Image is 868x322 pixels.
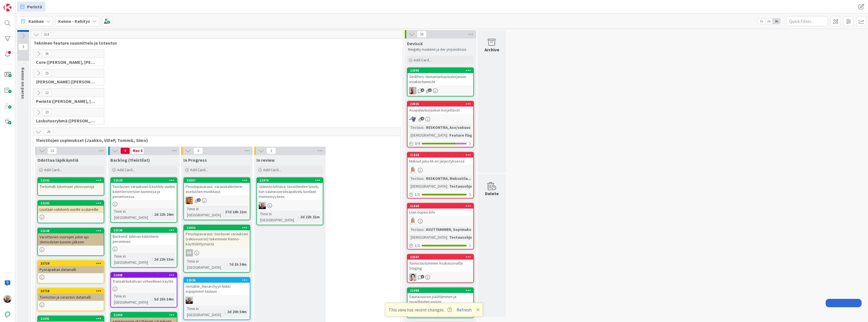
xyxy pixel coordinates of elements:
[425,175,472,181] div: RESKONTRA, Maksutila...
[42,50,52,57] span: 36
[111,313,177,318] div: 21959
[407,67,474,96] a: 22095Strålfors: Hinnantarkastuskirjeisiin asiakastunnisteHJ
[38,178,104,183] div: 22342
[38,228,104,233] div: 22168
[186,306,225,318] div: Time in [GEOGRAPHIC_DATA]
[38,178,104,190] div: 22342Tietomalli tukemaan yleisvuoroja
[113,228,177,232] div: 22526
[113,253,152,265] div: Time in [GEOGRAPHIC_DATA]
[415,192,420,197] span: 1 / 1
[113,273,177,277] div: 22408
[256,177,323,225] a: 22474Jäännöstehtävä: tavoitteiden luonti, kun saunavuorolisäpalvelu luodaan menneisyyteenJHTime i...
[110,272,177,308] a: 22408Transaktiokahvan virheellinen käyttöTime in [GEOGRAPHIC_DATA]:5d 23h 34m
[455,306,474,313] button: Refresh
[408,68,473,73] div: 22095
[42,89,52,96] span: 12
[408,115,473,123] div: LM
[485,190,499,197] div: Delete
[227,261,228,267] span: :
[257,202,323,209] div: JH
[111,233,177,245] div: Backend: tulevan kalenterin peruminen
[421,88,424,92] span: 2
[417,31,426,38] span: 16
[110,157,150,163] span: Backlog (Yleistilat)
[410,255,473,259] div: 22507
[184,178,250,195] div: 22057Pesutupavaraus: varauskalenterin asetusten muokkaus
[186,278,250,282] div: 22536
[153,296,175,302] div: 5d 23h 34m
[42,70,52,77] span: 15
[44,167,62,172] span: Add Card...
[786,16,828,26] input: Quick Filter...
[263,167,281,172] span: Add Card...
[38,201,104,213] div: 22292Lisätään validointi uusille scalareille
[410,102,473,106] div: 20835
[415,243,420,248] span: 1 / 1
[184,178,250,183] div: 22057
[20,67,26,99] span: Kenno on paras
[186,226,250,230] div: 22052
[184,197,250,204] div: TL
[408,273,473,281] div: TT
[42,31,51,38] span: 314
[111,273,177,278] div: 22408
[38,206,104,213] div: Lisätään validointi uusille scalareille
[111,228,177,233] div: 22526
[184,183,250,195] div: Pesutupavaraus: varauskalenterin asetusten muokkaus
[113,178,177,182] div: 22529
[47,147,57,154] span: 13
[447,183,448,189] span: :
[407,41,423,46] span: Devissä
[408,166,473,174] div: SL
[113,313,177,317] div: 21959
[36,137,394,143] span: Yleistilojen sopimukset (Jaakko, VilleP, TommiL, Simo)
[425,226,477,233] div: ASUTTAMINEN, Sopimukset
[408,260,473,272] div: Tunnistautuminen Asukassivuilta Staging
[38,316,104,321] div: 21691
[773,18,780,24] span: 3x
[4,4,11,11] img: Visit kanbanzone.com
[259,202,266,209] img: JH
[484,46,499,53] div: Archive
[407,101,474,147] a: 20835Asopalautuslaskun korjattavatLMTestaus:RESKONTRA, Aso/vakuus[DEMOGRAPHIC_DATA]:Feature flag3/4
[183,225,250,273] a: 22052Pesutupavaraus: toistuvan varauksen (vakiovuoron) tekeminen Kenno-käyttöliittymästäSRTime in...
[424,175,425,181] span: :
[183,157,207,163] span: In Progress
[408,204,473,216] div: 21860Liian nopea info
[183,177,250,220] a: 22057Pesutupavaraus: varauskalenterin asetusten muokkausTLTime in [GEOGRAPHIC_DATA]:37d 18h 21m
[410,69,473,72] div: 22095
[409,166,416,174] img: SL
[38,289,104,294] div: 21718
[133,149,142,152] div: Max 6
[257,183,323,200] div: Jäännöstehtävä: tavoitteiden luonti, kun saunavuorolisäpalvelu luodaan menneisyyteen
[38,183,104,190] div: Tietomalli tukemaan yleisvuoroja
[186,249,193,256] div: SR
[428,88,432,92] span: 1
[38,201,104,206] div: 22292
[153,211,175,217] div: 2d 22h 24m
[37,200,104,223] a: 22292Lisätään validointi uusille scalareille
[409,175,424,181] div: Testaus
[40,317,104,321] div: 21691
[408,242,473,249] div: 1/1
[38,289,104,301] div: 21718Toimiston ja varaston datamalli
[110,227,177,268] a: 22526Backend: tulevan kalenterin peruminenTime in [GEOGRAPHIC_DATA]:2d 22h 33m
[40,262,104,265] div: 21719
[38,261,104,266] div: 21719
[408,101,473,106] div: 20835
[447,132,448,138] span: :
[408,204,473,209] div: 21860
[184,249,250,256] div: SR
[408,191,473,198] div: 1/1
[184,278,250,295] div: 22536rentable_hierarchyyn linkki equipment-tauluun
[410,289,473,292] div: 21960
[228,261,248,267] div: 7d 1h 34m
[257,178,323,200] div: 22474Jäännöstehtävä: tavoitteiden luonti, kun saunavuorolisäpalvelu luodaan menneisyyteen
[120,147,130,154] span: 8
[408,255,473,272] div: 22507Tunnistautuminen Asukassivuilta Staging
[424,124,425,130] span: :
[257,178,323,183] div: 22474
[256,157,275,163] span: In review
[409,183,447,189] div: [DEMOGRAPHIC_DATA]
[4,295,11,303] img: JH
